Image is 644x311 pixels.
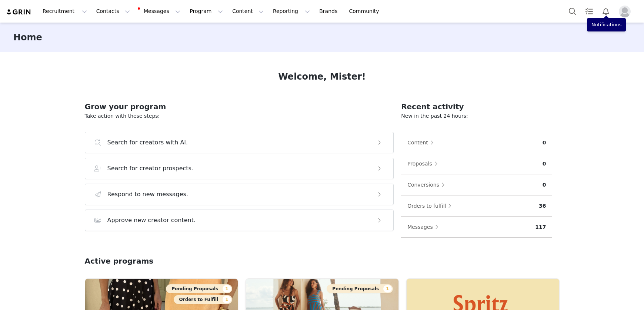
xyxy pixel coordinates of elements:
[13,31,42,44] h3: Home
[92,3,134,20] button: Contacts
[278,70,366,83] h1: Welcome, Mister!
[407,221,442,233] button: Messages
[315,3,344,20] a: Brands
[135,3,185,20] button: Messages
[539,202,546,210] p: 36
[619,6,631,17] img: placeholder-profile.jpg
[543,181,546,189] p: 0
[107,216,196,225] h3: Approve new creator content.
[401,101,552,112] h2: Recent activity
[268,3,314,20] button: Reporting
[543,139,546,147] p: 0
[401,112,552,120] p: New in the past 24 hours:
[38,3,91,20] button: Recruitment
[598,3,614,20] button: Notifications
[581,3,597,20] a: Tasks
[85,112,394,120] p: Take action with these steps:
[407,158,441,170] button: Proposals
[407,179,448,191] button: Conversions
[85,210,394,231] button: Approve new creator content.
[327,284,393,293] button: Pending Proposals1
[543,160,546,168] p: 0
[107,190,188,199] h3: Respond to new messages.
[228,3,268,20] button: Content
[614,6,638,17] button: Profile
[6,9,32,16] img: grin logo
[407,137,437,148] button: Content
[166,284,232,293] button: Pending Proposals1
[185,3,227,20] button: Program
[535,223,546,231] p: 117
[85,184,394,205] button: Respond to new messages.
[407,200,455,212] button: Orders to fulfill
[107,164,194,173] h3: Search for creator prospects.
[85,255,154,267] h2: Active programs
[345,3,387,20] a: Community
[85,132,394,153] button: Search for creators with AI.
[85,158,394,179] button: Search for creator prospects.
[174,295,232,304] button: Orders to Fulfill1
[85,101,394,112] h2: Grow your program
[564,3,581,20] button: Search
[107,138,188,147] h3: Search for creators with AI.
